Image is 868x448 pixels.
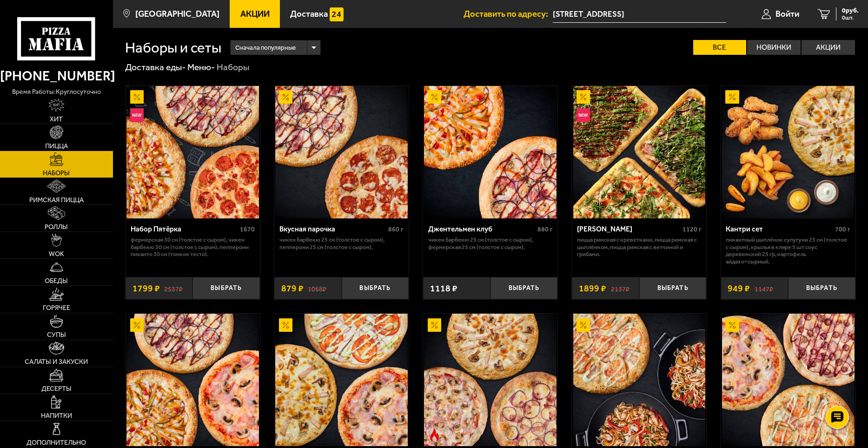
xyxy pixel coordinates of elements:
s: 2137 ₽ [611,284,629,293]
a: АкционныйНовинкаНабор Пятёрка [126,86,260,218]
p: Пикантный цыплёнок сулугуни 25 см (толстое с сыром), крылья в кляре 5 шт соус деревенский 25 гр, ... [726,236,850,265]
span: Акции [240,10,270,19]
span: 1118 ₽ [430,284,457,293]
img: ДаВинчи сет [722,314,855,446]
img: Акционный [279,318,292,332]
span: [GEOGRAPHIC_DATA] [135,10,219,19]
p: Чикен Барбекю 25 см (толстое с сыром), Пепперони 25 см (толстое с сыром). [279,236,404,250]
span: Обеды [45,277,68,284]
img: Акционный [428,318,441,332]
img: Новинка [576,108,590,122]
img: Акционный [428,90,441,104]
button: Выбрать [342,277,409,299]
button: Выбрать [490,277,558,299]
span: Наборы [43,170,70,176]
span: 1670 [240,225,255,233]
p: Чикен Барбекю 25 см (толстое с сыром), Фермерская 25 см (толстое с сыром). [428,236,553,250]
span: 0 руб. [842,7,859,14]
img: Вилладжио [126,314,259,446]
span: Горячее [43,304,70,311]
a: АкционныйВилладжио [126,314,260,446]
span: 1899 ₽ [579,284,606,293]
span: 0 шт. [842,15,859,20]
span: Доставить по адресу: [464,10,553,19]
span: 880 г [537,225,553,233]
img: Акционный [130,318,144,332]
span: WOK [49,250,64,257]
h1: Наборы и сеты [125,40,221,55]
img: Вилла Капри [573,314,706,446]
div: Кантри сет [726,225,833,234]
s: 1068 ₽ [308,284,326,293]
span: Хит [50,116,63,122]
a: Меню- [187,62,215,72]
span: Десерты [41,385,72,392]
img: Набор Пятёрка [126,86,259,218]
input: Ваш адрес доставки [553,6,726,23]
a: Доставка еды- [125,62,186,72]
span: 700 г [835,225,850,233]
div: Набор Пятёрка [131,225,238,234]
div: Вкусная парочка [279,225,386,234]
img: Джентельмен клуб [424,86,557,218]
img: Кантри сет [722,86,855,218]
s: 1147 ₽ [755,284,773,293]
button: Выбрать [788,277,855,299]
span: 860 г [388,225,404,233]
img: Акционный [725,90,739,104]
a: АкционныйНовинкаМама Миа [572,86,706,218]
span: Сначала популярные [235,39,296,56]
button: Выбрать [192,277,260,299]
img: 15daf4d41897b9f0e9f617042186c801.svg [330,7,343,21]
a: АкционныйДаВинчи сет [721,314,855,446]
span: Римская пицца [29,197,84,203]
img: Вкусная парочка [275,86,408,218]
span: Дополнительно [27,439,86,446]
label: Новинки [747,40,801,55]
span: Войти [775,10,799,19]
span: 1799 ₽ [133,284,160,293]
img: 3 пиццы [275,314,408,446]
span: Напитки [41,412,72,419]
label: Акции [802,40,855,55]
label: Все [693,40,747,55]
a: АкционныйДжентельмен клуб [423,86,557,218]
img: Акционный [725,318,739,332]
span: Роллы [45,224,68,230]
s: 2537 ₽ [164,284,183,293]
img: Акционный [279,90,292,104]
div: [PERSON_NAME] [577,225,680,234]
a: Акционный3 пиццы [274,314,409,446]
span: 1120 г [682,225,702,233]
a: АкционныйВилла Капри [572,314,706,446]
button: Выбрать [639,277,707,299]
span: 879 ₽ [281,284,304,293]
a: АкционныйКантри сет [721,86,855,218]
a: АкционныйВкусная парочка [274,86,409,218]
span: Доставка [290,10,328,19]
span: Салаты и закуски [25,358,88,365]
a: АкционныйОстрое блюдоТрио из Рио [423,314,557,446]
img: Акционный [576,318,590,332]
span: 949 ₽ [728,284,750,293]
img: Мама Миа [573,86,706,218]
div: Джентельмен клуб [428,225,535,234]
span: Пицца [45,143,68,149]
img: Акционный [130,90,144,104]
img: Трио из Рио [424,314,557,446]
p: Пицца Римская с креветками, Пицца Римская с цыплёнком, Пицца Римская с ветчиной и грибами. [577,236,702,258]
img: Акционный [576,90,590,104]
div: Наборы [217,61,249,73]
p: Фермерская 30 см (толстое с сыром), Чикен Барбекю 30 см (толстое с сыром), Пепперони Пиканто 30 с... [131,236,255,258]
img: Новинка [130,108,144,122]
img: Острое блюдо [428,428,441,441]
span: Супы [47,331,66,338]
